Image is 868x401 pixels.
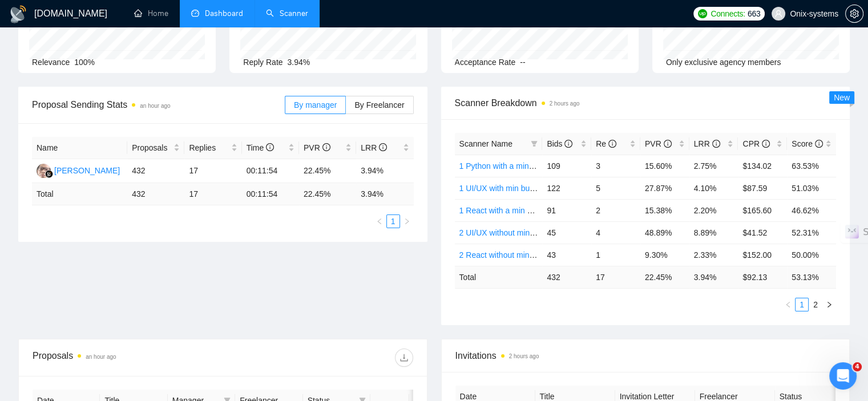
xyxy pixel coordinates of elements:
[455,58,516,67] span: Acceptance Rate
[376,218,383,225] span: left
[459,161,592,171] a: 1 Python with a min budget call to act
[542,155,591,177] td: 109
[184,159,241,183] td: 17
[787,155,836,177] td: 63.53%
[550,100,580,107] time: 2 hours ago
[689,221,738,244] td: 8.89%
[591,244,640,266] td: 1
[134,9,168,18] a: homeHome
[689,266,738,288] td: 3.94 %
[32,137,127,159] th: Name
[520,58,525,67] span: --
[387,215,399,228] a: 1
[787,266,836,288] td: 53.13 %
[689,199,738,221] td: 2.20%
[354,100,404,110] span: By Freelancer
[266,143,274,151] span: info-circle
[822,298,836,311] button: right
[738,155,787,177] td: $134.02
[689,244,738,266] td: 2.33%
[547,139,572,148] span: Bids
[455,266,543,288] td: Total
[356,183,413,205] td: 3.94 %
[826,301,833,308] span: right
[542,244,591,266] td: 43
[795,298,809,311] li: 1
[542,221,591,244] td: 45
[762,140,770,148] span: info-circle
[32,58,70,67] span: Relevance
[32,183,127,205] td: Total
[815,140,823,148] span: info-circle
[459,206,590,215] a: 1 React with a min budget call to act.
[591,266,640,288] td: 17
[386,214,400,228] li: 1
[459,139,512,148] span: Scanner Name
[774,10,782,18] span: user
[127,137,184,159] th: Proposals
[37,165,120,175] a: HH[PERSON_NAME]
[822,298,836,311] li: Next Page
[781,298,795,311] button: left
[846,9,863,18] span: setting
[787,177,836,199] td: 51.03%
[640,155,689,177] td: 15.60%
[591,155,640,177] td: 3
[738,199,787,221] td: $165.60
[459,228,615,237] a: 2 UI/UX without min budget (open question)
[242,183,299,205] td: 00:11:54
[785,301,792,308] span: left
[738,266,787,288] td: $ 92.13
[809,298,822,311] a: 2
[712,140,720,148] span: info-circle
[845,5,863,23] button: setting
[266,9,308,18] a: searchScanner
[640,244,689,266] td: 9.30%
[205,9,243,18] span: Dashboard
[796,298,808,311] a: 1
[829,362,857,390] iframe: Intercom live chat
[666,58,781,67] span: Only exclusive agency members
[127,183,184,205] td: 432
[591,199,640,221] td: 2
[738,221,787,244] td: $41.52
[184,137,241,159] th: Replies
[37,164,51,178] img: HH
[689,155,738,177] td: 2.75%
[395,349,413,367] button: download
[787,244,836,266] td: 50.00%
[9,5,27,23] img: logo
[322,143,330,151] span: info-circle
[591,177,640,199] td: 5
[528,135,540,152] span: filter
[400,214,414,228] li: Next Page
[664,140,672,148] span: info-circle
[738,244,787,266] td: $152.00
[542,199,591,221] td: 91
[242,159,299,183] td: 00:11:54
[640,199,689,221] td: 15.38%
[379,143,387,151] span: info-circle
[189,141,228,154] span: Replies
[853,362,862,371] span: 4
[509,353,539,359] time: 2 hours ago
[542,266,591,288] td: 432
[698,9,707,18] img: upwork-logo.png
[564,140,572,148] span: info-circle
[694,139,720,148] span: LRR
[591,221,640,244] td: 4
[459,250,602,260] a: 2 React without min budget open Quest.
[304,143,330,152] span: PVR
[640,266,689,288] td: 22.45 %
[288,58,310,67] span: 3.94%
[395,353,413,362] span: download
[403,218,410,225] span: right
[45,170,53,178] img: gigradar-bm.png
[787,199,836,221] td: 46.62%
[184,183,241,205] td: 17
[455,96,837,110] span: Scanner Breakdown
[191,9,199,17] span: dashboard
[689,177,738,199] td: 4.10%
[361,143,387,152] span: LRR
[356,159,413,183] td: 3.94%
